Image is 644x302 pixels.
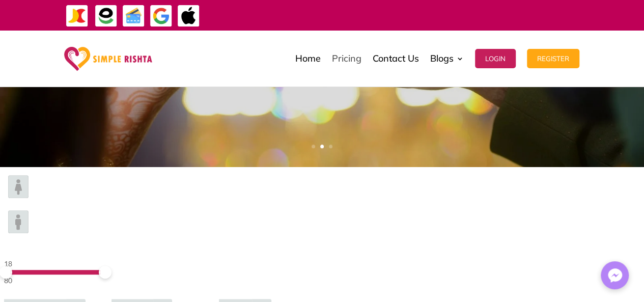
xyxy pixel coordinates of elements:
[430,33,464,84] a: Blogs
[527,49,579,68] button: Register
[150,5,173,28] img: GooglePay-icon
[320,145,324,148] a: 2
[4,274,103,287] div: 80
[329,145,332,148] a: 3
[373,33,419,84] a: Contact Us
[475,49,516,68] button: Login
[312,145,315,148] a: 1
[4,258,103,270] div: 18
[122,5,145,28] img: Credit Cards
[332,33,361,84] a: Pricing
[66,5,89,28] img: JazzCash-icon
[177,5,200,28] img: ApplePay-icon
[95,5,118,28] img: EasyPaisa-icon
[605,265,625,286] img: Messenger
[295,33,321,84] a: Home
[527,33,579,84] a: Register
[475,33,516,84] a: Login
